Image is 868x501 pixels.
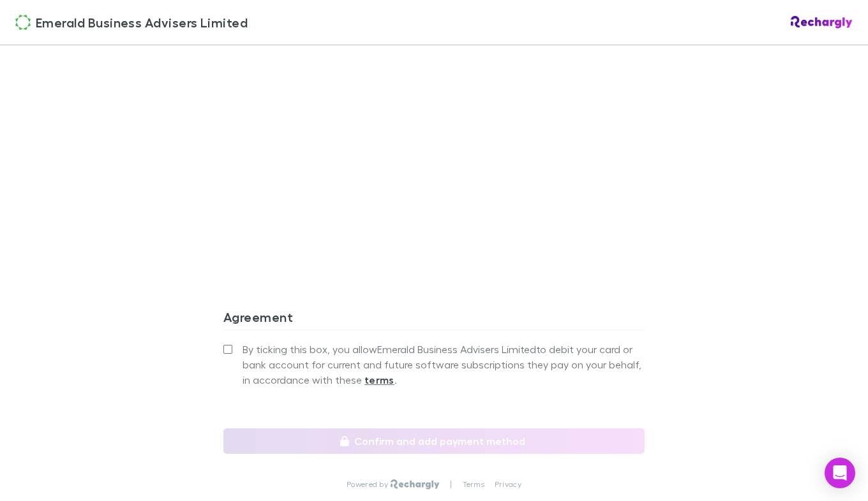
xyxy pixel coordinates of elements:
a: Terms [463,479,484,490]
strong: terms [364,374,394,386]
p: | [450,479,452,490]
div: Open Intercom Messenger [825,458,855,488]
a: Privacy [495,479,521,490]
p: Powered by [347,479,391,490]
img: Rechargly Logo [391,479,440,490]
img: Rechargly Logo [791,16,853,29]
h3: Agreement [223,309,645,330]
img: Emerald Business Advisers Limited's Logo [15,15,31,30]
span: By ticking this box, you allow Emerald Business Advisers Limited to debit your card or bank accou... [243,342,645,388]
span: Emerald Business Advisers Limited [36,13,248,32]
button: Confirm and add payment method [223,428,645,454]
